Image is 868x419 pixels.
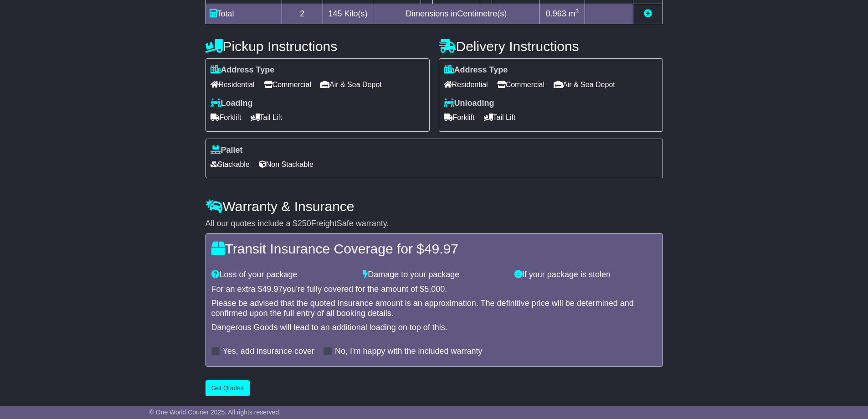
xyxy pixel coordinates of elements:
[211,98,253,109] label: Loading
[497,78,544,92] span: Commercial
[484,110,516,124] span: Tail Lift
[444,110,475,124] span: Forklift
[207,270,359,280] div: Loss of your package
[282,4,323,24] td: 2
[298,219,311,228] span: 250
[329,9,342,18] span: 145
[358,270,510,280] div: Damage to your package
[211,110,241,124] span: Forklift
[259,157,313,171] span: Non Stackable
[205,380,250,396] button: Get Quotes
[205,219,663,229] div: All our quotes include a $ FreightSafe warranty.
[205,39,430,54] h4: Pickup Instructions
[211,241,657,256] h4: Transit Insurance Coverage for $
[439,39,663,54] h4: Delivery Instructions
[569,9,579,18] span: m
[211,145,243,155] label: Pallet
[323,4,373,24] td: Kilo(s)
[211,285,657,295] div: For an extra $ you're fully covered for the amount of $ .
[211,323,657,333] div: Dangerous Goods will lead to an additional loading on top of this.
[205,4,282,24] td: Total
[335,347,483,357] label: No, I'm happy with the included warranty
[320,78,382,92] span: Air & Sea Depot
[424,285,445,294] span: 5,000
[444,78,488,92] span: Residential
[424,241,458,256] span: 49.97
[149,409,281,416] span: © One World Courier 2025. All rights reserved.
[264,78,311,92] span: Commercial
[575,8,579,15] sup: 3
[251,110,282,124] span: Tail Lift
[205,199,663,214] h4: Warranty & Insurance
[444,65,508,75] label: Address Type
[444,98,494,109] label: Unloading
[554,78,615,92] span: Air & Sea Depot
[211,78,255,92] span: Residential
[223,347,314,357] label: Yes, add insurance cover
[211,299,657,318] div: Please be advised that the quoted insurance amount is an approximation. The definitive price will...
[262,285,283,294] span: 49.97
[373,4,539,24] td: Dimensions in Centimetre(s)
[211,157,250,171] span: Stackable
[644,9,652,18] a: Add new item
[546,9,566,18] span: 0.963
[510,270,662,280] div: If your package is stolen
[211,65,275,75] label: Address Type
